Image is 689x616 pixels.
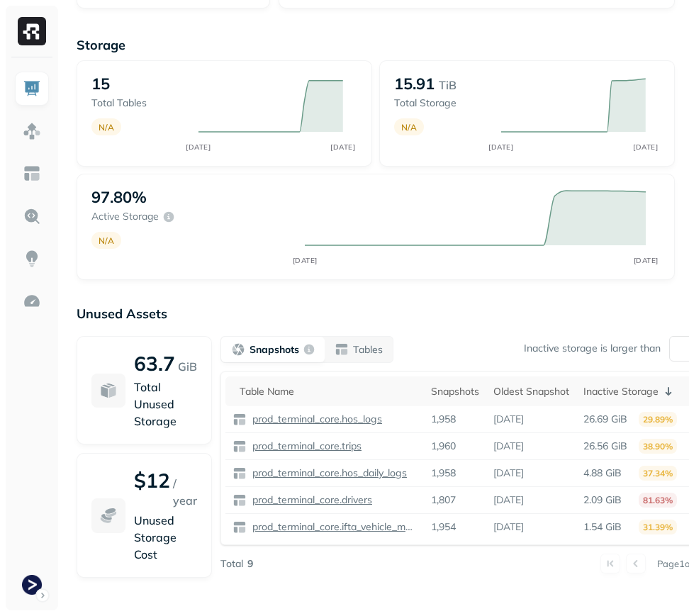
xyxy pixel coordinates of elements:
img: Assets [23,122,41,140]
p: Total [220,557,243,571]
p: 15.91 [394,74,435,94]
p: Active storage [91,210,159,223]
p: [DATE] [493,466,524,480]
p: TiB [439,77,456,94]
img: Ryft [18,17,46,45]
p: 9 [247,557,253,571]
p: N/A [99,122,114,133]
p: Total Unused Storage [134,379,197,430]
p: Inactive storage is larger than [524,342,661,355]
img: table [233,466,247,481]
p: Unused Assets [77,306,675,322]
p: 1,960 [431,439,456,453]
p: 29.89% [639,412,677,427]
div: Snapshots [431,385,479,398]
p: prod_terminal_core.ifta_vehicle_months [250,520,417,534]
img: Terminal [22,575,42,595]
p: 2.09 GiB [583,493,622,507]
a: prod_terminal_core.drivers [247,493,372,507]
p: 1,958 [431,413,456,426]
a: prod_terminal_core.hos_logs [247,413,382,426]
p: prod_terminal_core.hos_daily_logs [250,466,407,480]
p: [DATE] [493,493,524,507]
p: 37.34% [639,466,677,481]
p: Inactive Storage [583,385,659,398]
a: prod_terminal_core.hos_daily_logs [247,466,407,480]
p: Storage [77,37,675,53]
p: prod_terminal_core.drivers [250,493,372,507]
p: 1.54 GiB [583,520,622,534]
img: table [233,413,247,427]
p: prod_terminal_core.trips [250,439,362,453]
tspan: [DATE] [331,142,356,151]
tspan: [DATE] [634,142,659,151]
p: prod_terminal_core.hos_logs [250,413,382,426]
p: [DATE] [493,413,524,426]
p: [DATE] [493,520,524,534]
div: Table Name [240,385,417,398]
p: 63.7 [134,351,175,376]
p: Total storage [394,96,487,110]
p: 1,958 [431,466,456,480]
img: Insights [23,250,41,268]
img: table [233,493,247,508]
img: Query Explorer [23,207,41,225]
p: / year [173,475,197,509]
img: Optimization [23,292,41,310]
p: 26.69 GiB [583,413,627,426]
p: $12 [134,468,170,493]
p: GiB [178,358,197,375]
p: Tables [353,343,383,357]
p: 4.88 GiB [583,466,622,480]
p: Snapshots [250,343,299,357]
img: table [233,520,247,534]
a: prod_terminal_core.ifta_vehicle_months [247,520,417,534]
p: 38.90% [639,439,677,454]
tspan: [DATE] [292,256,317,265]
tspan: [DATE] [633,256,658,265]
img: Asset Explorer [23,164,41,183]
a: prod_terminal_core.trips [247,439,362,453]
p: 1,807 [431,493,456,507]
p: 31.39% [639,520,677,534]
img: table [233,439,247,454]
tspan: [DATE] [489,142,514,151]
img: Dashboard [23,79,41,98]
p: N/A [99,235,114,246]
p: Total tables [91,96,184,110]
p: 15 [91,74,110,94]
tspan: [DATE] [186,142,211,151]
p: Unused Storage Cost [134,512,197,563]
p: N/A [401,122,417,133]
div: Oldest Snapshot [493,385,569,398]
p: 81.63% [639,493,677,508]
p: 1,954 [431,520,456,534]
p: [DATE] [493,439,524,453]
p: 26.56 GiB [583,439,627,453]
p: 97.80% [91,187,147,207]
